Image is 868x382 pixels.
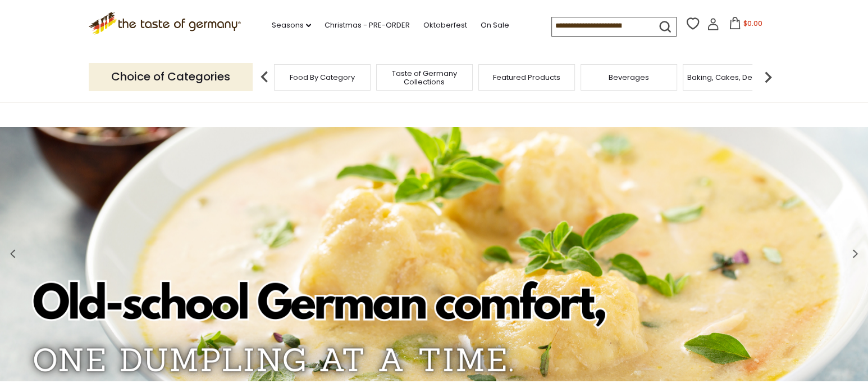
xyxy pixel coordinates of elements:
[423,19,467,32] a: Oktoberfest
[721,17,769,34] button: $0.00
[272,19,311,32] a: Seasons
[757,66,779,88] img: next arrow
[687,73,774,82] a: Baking, Cakes, Desserts
[89,63,253,91] p: Choice of Categories
[290,73,355,82] a: Food By Category
[609,73,649,82] a: Beverages
[481,19,509,32] a: On Sale
[253,66,276,88] img: previous arrow
[493,73,560,82] a: Featured Products
[743,19,762,28] span: $0.00
[380,69,469,86] a: Taste of Germany Collections
[325,19,410,32] a: Christmas - PRE-ORDER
